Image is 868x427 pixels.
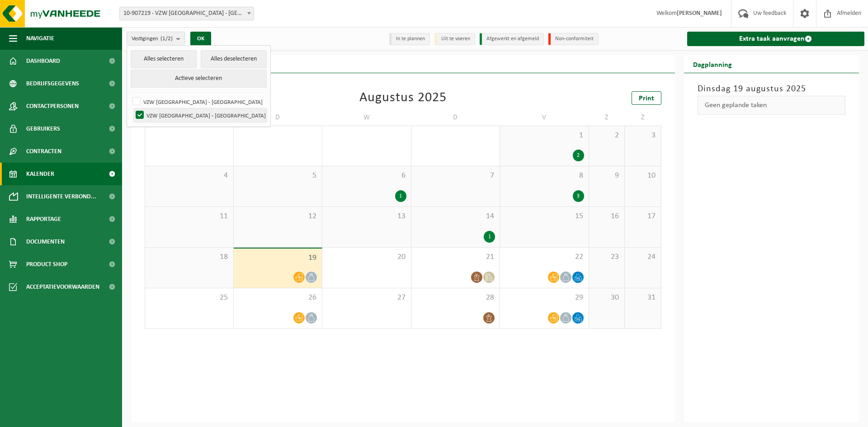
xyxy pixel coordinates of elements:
[131,95,267,108] label: VZW [GEOGRAPHIC_DATA] - [GEOGRAPHIC_DATA]
[434,33,475,45] li: Uit te voeren
[632,91,661,105] a: Print
[238,171,318,181] span: 5
[505,131,584,141] span: 1
[505,252,584,262] span: 22
[573,150,584,161] div: 2
[119,7,254,20] span: 10-907219 - VZW SINT-LIEVENSPOORT - GENT
[322,109,411,126] td: W
[573,190,584,202] div: 3
[131,50,197,68] button: Alles selecteren
[26,163,54,185] span: Kalender
[684,55,741,73] h2: Dagplanning
[548,33,599,45] li: Non-conformiteit
[629,171,656,181] span: 10
[594,252,620,262] span: 23
[589,109,625,126] td: Z
[505,211,584,221] span: 15
[484,231,495,243] div: 1
[629,252,656,262] span: 24
[327,293,406,303] span: 27
[416,293,495,303] span: 28
[190,32,211,46] button: OK
[411,109,500,126] td: D
[26,208,61,230] span: Rapportage
[505,171,584,181] span: 8
[698,82,846,96] h3: Dinsdag 19 augustus 2025
[26,253,67,276] span: Product Shop
[150,211,229,221] span: 11
[389,33,430,45] li: In te plannen
[150,171,229,181] span: 4
[594,211,620,221] span: 16
[238,253,318,263] span: 19
[505,293,584,303] span: 29
[327,252,406,262] span: 20
[395,190,406,202] div: 1
[594,171,620,181] span: 9
[698,96,846,115] div: Geen geplande taken
[150,293,229,303] span: 25
[327,211,406,221] span: 13
[677,10,722,17] strong: [PERSON_NAME]
[160,36,173,42] count: (1/2)
[134,108,267,122] label: VZW [GEOGRAPHIC_DATA] - [GEOGRAPHIC_DATA]
[150,252,229,262] span: 18
[26,185,96,208] span: Intelligente verbond...
[26,50,60,72] span: Dashboard
[359,91,447,105] div: Augustus 2025
[26,230,65,253] span: Documenten
[26,72,79,95] span: Bedrijfsgegevens
[480,33,544,45] li: Afgewerkt en afgemeld
[327,171,406,181] span: 6
[131,70,267,88] button: Actieve selecteren
[594,131,620,141] span: 2
[127,32,185,45] button: Vestigingen(1/2)
[26,117,60,140] span: Gebruikers
[201,50,267,68] button: Alles deselecteren
[120,7,254,20] span: 10-907219 - VZW SINT-LIEVENSPOORT - GENT
[26,95,79,117] span: Contactpersonen
[416,211,495,221] span: 14
[416,171,495,181] span: 7
[238,211,318,221] span: 12
[26,140,61,163] span: Contracten
[687,32,865,46] a: Extra taak aanvragen
[594,293,620,303] span: 30
[625,109,661,126] td: Z
[132,32,173,46] span: Vestigingen
[500,109,589,126] td: V
[629,293,656,303] span: 31
[629,211,656,221] span: 17
[629,131,656,141] span: 3
[26,27,54,50] span: Navigatie
[639,95,654,102] span: Print
[234,109,323,126] td: D
[238,293,318,303] span: 26
[26,276,99,298] span: Acceptatievoorwaarden
[416,252,495,262] span: 21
